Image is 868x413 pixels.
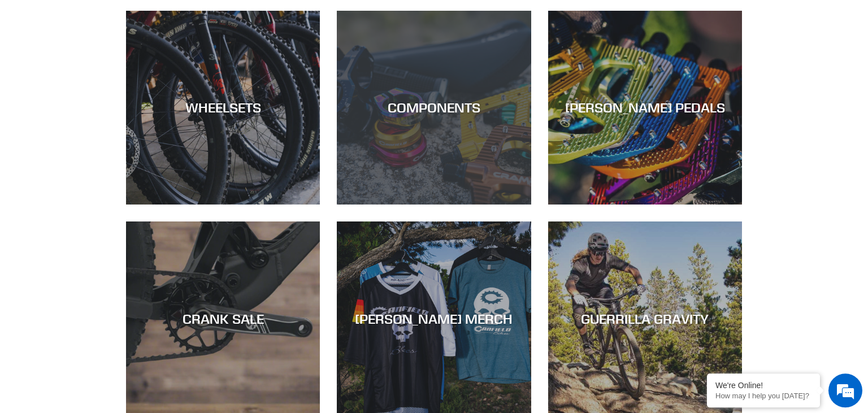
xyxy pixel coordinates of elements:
[66,131,156,245] span: We're online!
[6,285,215,324] textarea: Type your message and hit 'Enter'
[548,99,742,116] div: [PERSON_NAME] PEDALS
[36,56,64,85] img: d_696896380_company_1647369064580_696896380
[548,11,742,205] a: [PERSON_NAME] PEDALS
[126,310,320,327] div: CRANK SALE
[715,381,811,390] div: We're Online!
[715,392,811,400] p: How may I help you today?
[126,11,320,205] a: WHEELSETS
[12,62,29,79] div: Navigation go back
[337,11,531,205] a: COMPONENTS
[337,99,531,116] div: COMPONENTS
[337,310,531,327] div: [PERSON_NAME] MERCH
[126,99,320,116] div: WHEELSETS
[185,6,212,33] div: Minimize live chat window
[548,310,742,327] div: GUERRILLA GRAVITY
[76,63,207,78] div: Chat with us now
